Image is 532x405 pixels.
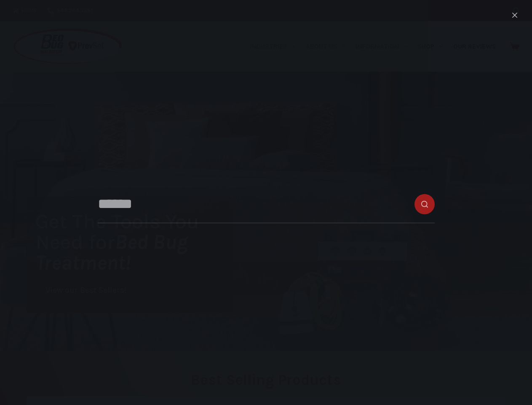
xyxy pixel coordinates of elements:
[7,3,32,29] button: Open LiveChat chat widget
[45,286,126,294] span: View our Best Sellers!
[351,21,412,72] a: Information
[412,21,448,72] a: Shop
[513,8,519,14] button: Search
[300,21,350,72] a: About Us
[35,230,188,275] i: Bed Bug Treatment!
[35,211,232,273] h1: Get The Tools You Need for
[448,21,501,72] a: Our Reviews
[244,21,300,72] a: Industries
[13,28,123,65] img: Prevsol/Bed Bug Heat Doctor
[27,373,505,387] h2: Best Selling Products
[35,281,136,300] a: View our Best Sellers!
[244,21,501,72] nav: Primary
